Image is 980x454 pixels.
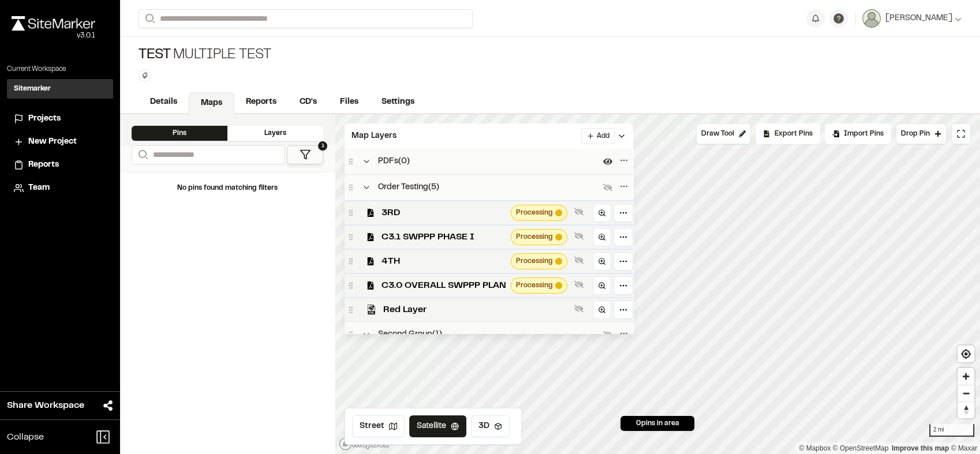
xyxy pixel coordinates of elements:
span: Projects [28,112,61,125]
button: Search [132,145,152,164]
a: Maps [189,92,234,114]
span: Order Testing ( 5 ) [378,181,439,194]
div: Pins [132,126,227,141]
span: Map layer tileset processing [555,282,562,289]
a: Mapbox logo [339,437,390,451]
button: Show layer [572,253,586,267]
button: Search [139,9,159,28]
span: Export Pins [775,129,813,139]
button: 1 [287,145,323,164]
span: Reset bearing to north [957,402,974,418]
button: Zoom out [957,385,974,402]
img: User [862,9,881,28]
div: Map layer tileset processing [511,277,567,294]
div: Map layer tileset processing [511,205,567,221]
a: Details [139,91,189,113]
a: Projects [14,112,106,125]
span: Import Pins [844,129,884,139]
span: Team [28,182,50,194]
canvas: Map [335,114,980,454]
button: 3D [471,415,510,437]
a: OpenStreetMap [833,444,889,452]
div: Import Pins into your project [825,123,891,144]
a: CD's [288,91,328,113]
button: Edit Tags [139,69,151,82]
button: Show layer [572,277,586,291]
span: Red Layer [383,303,570,317]
span: No pins found matching filters [177,185,278,191]
span: Add [597,131,609,141]
a: Settings [370,91,426,113]
a: Zoom to layer [593,252,611,271]
a: Files [328,91,370,113]
button: [PERSON_NAME] [862,9,962,28]
span: [PERSON_NAME] [885,12,952,25]
span: C3.1 SWPPP PHASE I [381,230,506,244]
a: Map feedback [892,444,949,452]
a: Mapbox [799,444,831,452]
a: Team [14,182,106,194]
span: New Project [28,136,77,148]
span: 4TH [381,254,506,268]
span: C3.0 OVERALL SWPPP PLAN [381,279,506,292]
div: Layers [227,126,323,141]
h3: Sitemarker [14,84,51,94]
span: 3RD [381,206,506,220]
button: Find my location [957,346,974,362]
span: 0 pins in area [636,418,679,429]
span: Share Workspace [7,399,84,412]
span: Processing [516,232,553,242]
span: Collapse [7,430,44,444]
span: Map Layers [351,130,397,142]
button: Satellite [409,415,466,437]
div: Multiple Test [139,46,271,65]
button: Show layer [572,302,586,316]
div: Oh geez...please don't... [12,31,95,41]
a: Reports [234,91,288,113]
img: rebrand.png [12,16,95,31]
span: Processing [516,208,553,218]
button: Reset bearing to north [957,402,974,418]
button: Zoom in [957,368,974,385]
img: kml_black_icon64.png [366,305,376,314]
span: Draw Tool [701,129,734,139]
span: Processing [516,256,553,267]
a: Reports [14,159,106,171]
div: Map layer tileset processing [511,253,567,269]
span: Map layer tileset processing [555,258,562,265]
span: Map layer tileset processing [555,234,562,241]
span: Test [139,46,171,65]
div: Map layer tileset processing [511,229,567,245]
a: New Project [14,136,106,148]
a: Zoom to layer [593,228,611,246]
button: Street [352,415,405,437]
button: Add [581,128,615,144]
span: PDFs ( 0 ) [378,155,410,168]
span: Second Group ( 1 ) [378,328,442,341]
div: 2 mi [929,424,974,437]
span: Map layer tileset processing [555,209,562,216]
a: Zoom to layer [593,204,611,222]
span: Reports [28,159,59,171]
span: 1 [318,141,327,151]
a: Zoom to layer [593,276,611,295]
a: Maxar [951,444,977,452]
button: Show layer [572,205,586,219]
div: No pins available to export [755,123,820,144]
button: Draw Tool [696,123,751,144]
span: Drop Pin [901,129,930,139]
span: Processing [516,280,553,291]
p: Current Workspace [7,64,113,74]
button: Show layer [572,229,586,243]
button: Drop Pin [896,123,947,144]
a: Zoom to layer [593,301,611,319]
